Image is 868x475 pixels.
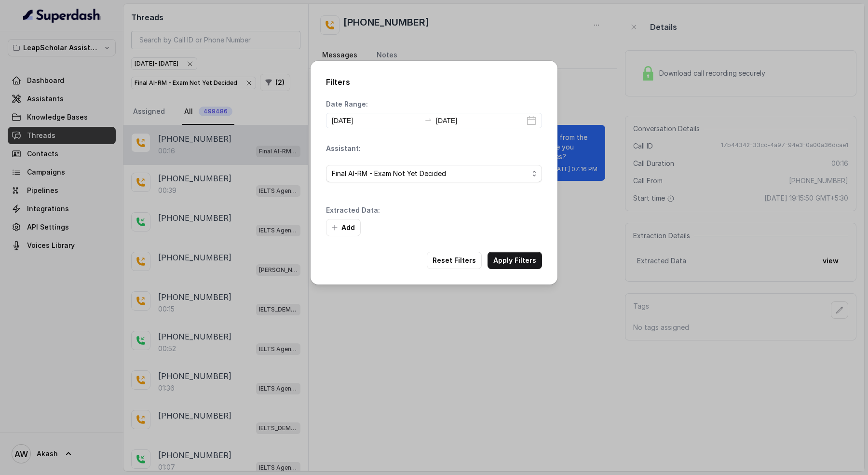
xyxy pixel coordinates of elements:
[436,115,525,126] input: End date
[488,252,542,269] button: Apply Filters
[424,116,432,123] span: to
[326,99,368,109] p: Date Range:
[424,116,432,123] span: swap-right
[326,205,380,215] p: Extracted Data:
[326,219,361,236] button: Add
[326,144,361,153] p: Assistant:
[427,252,482,269] button: Reset Filters
[332,168,529,179] span: Final AI-RM - Exam Not Yet Decided
[326,76,542,88] h2: Filters
[332,115,420,126] input: Start date
[326,165,542,182] button: Final AI-RM - Exam Not Yet Decided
